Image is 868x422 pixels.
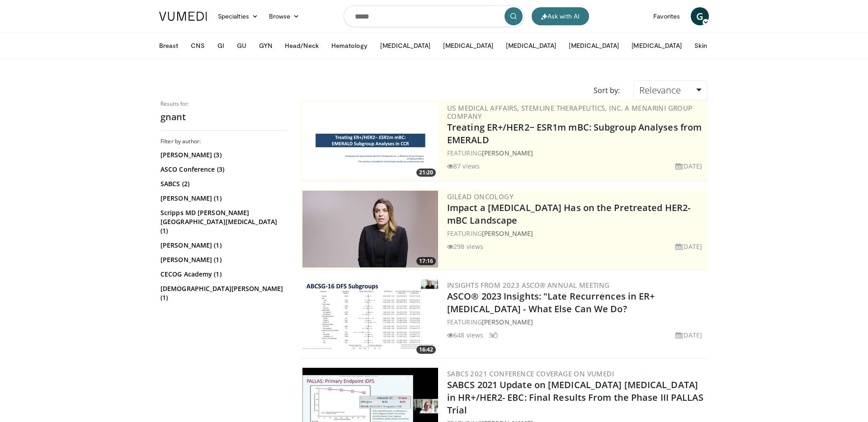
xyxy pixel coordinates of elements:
[675,242,702,251] li: [DATE]
[532,7,589,25] button: Ask with AI
[563,37,624,55] button: [MEDICAL_DATA]
[689,37,712,55] button: Skin
[675,161,702,171] li: [DATE]
[500,37,561,55] button: [MEDICAL_DATA]
[160,111,287,123] h2: gnant
[302,102,438,179] a: 21:20
[482,229,533,238] a: [PERSON_NAME]
[633,80,708,100] a: Relevance
[447,290,655,315] a: ASCO® 2023 Insights: "Late Recurrences in ER+ [MEDICAL_DATA] - What Else Can We Do?
[160,100,287,108] p: Results for:
[416,257,436,265] span: 17:16
[447,317,706,327] div: FEATURING
[160,138,287,145] h3: Filter by author:
[326,37,373,55] button: Hematology
[302,191,438,267] a: 17:16
[416,346,436,354] span: 16:42
[160,255,285,264] a: [PERSON_NAME] (1)
[447,121,702,146] a: Treating ER+/HER2− ESR1m mBC: Subgroup Analyses from EMERALD
[447,281,610,290] a: Insights from 2023 ASCO® Annual Meeting
[447,148,706,158] div: FEATURING
[160,284,285,302] a: [DEMOGRAPHIC_DATA][PERSON_NAME] (1)
[447,192,514,201] a: Gilead Oncology
[154,37,184,55] button: Breast
[447,369,614,378] a: SABCS 2021 Conference Coverage on VuMedi
[302,279,438,356] a: 16:42
[302,279,438,356] img: b558a518-9459-4c33-bba4-02f96c100d5d.300x170_q85_crop-smart_upscale.jpg
[691,7,709,25] a: G
[447,161,480,171] li: 87 views
[447,229,706,238] div: FEATURING
[416,169,436,177] span: 21:20
[447,379,703,416] a: SABCS 2021 Update on [MEDICAL_DATA] [MEDICAL_DATA] in HR+/HER2- EBC: Final Results From the Phase...
[160,165,285,174] a: ASCO Conference (3)
[648,7,685,25] a: Favorites
[160,208,285,235] a: Scripps MD [PERSON_NAME][GEOGRAPHIC_DATA][MEDICAL_DATA] (1)
[160,270,285,279] a: CECOG Academy (1)
[587,80,627,100] div: Sort by:
[302,191,438,267] img: 37b1f331-dad8-42d1-a0d6-86d758bc13f3.png.300x170_q85_crop-smart_upscale.png
[626,37,687,55] button: [MEDICAL_DATA]
[447,103,693,121] a: US Medical Affairs, Stemline Therapeutics, Inc. a Menarini Group Company
[482,318,533,326] a: [PERSON_NAME]
[231,37,252,55] button: GU
[160,150,285,159] a: [PERSON_NAME] (3)
[447,202,690,226] a: Impact a [MEDICAL_DATA] Has on the Pretreated HER2- mBC Landscape
[482,149,533,157] a: [PERSON_NAME]
[375,37,436,55] button: [MEDICAL_DATA]
[438,37,499,55] button: [MEDICAL_DATA]
[447,242,483,251] li: 298 views
[675,330,702,340] li: [DATE]
[344,5,524,27] input: Search topics, interventions
[279,37,324,55] button: Head/Neck
[639,84,681,96] span: Relevance
[489,330,498,340] li: 3
[447,330,483,340] li: 648 views
[160,241,285,250] a: [PERSON_NAME] (1)
[212,37,230,55] button: GI
[212,7,264,25] a: Specialties
[185,37,210,55] button: CNS
[160,194,285,203] a: [PERSON_NAME] (1)
[264,7,305,25] a: Browse
[254,37,278,55] button: GYN
[159,12,207,21] img: VuMedi Logo
[160,179,285,188] a: SABCS (2)
[302,102,438,179] img: 5c3960eb-aea4-4e4e-a204-5b067e665462.png.300x170_q85_crop-smart_upscale.png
